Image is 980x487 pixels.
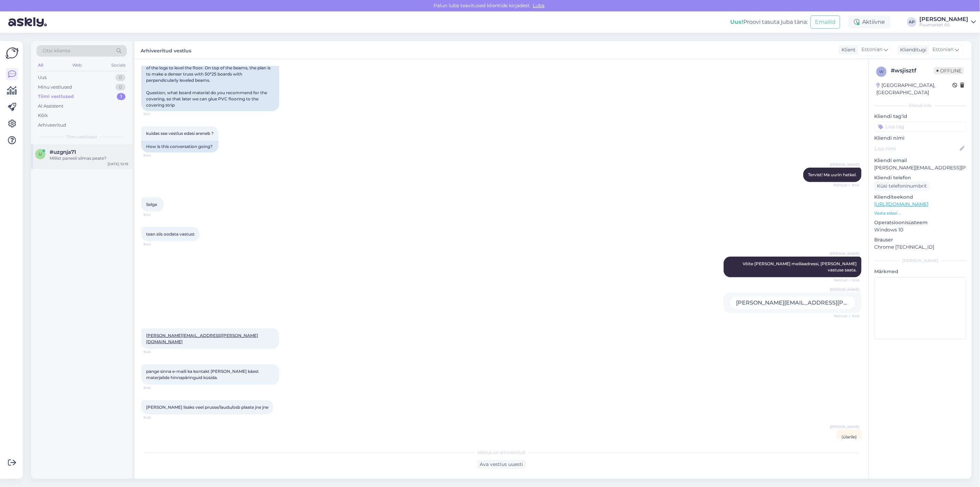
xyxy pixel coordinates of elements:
span: 9:41 [143,111,169,117]
div: We are renovating an old house, the floors are open and the logs are outside. The plan is to put ... [141,50,279,111]
div: 0 [115,84,125,91]
div: How is this conversation going? [141,141,218,152]
div: Klienditugi [897,46,927,53]
span: Nähtud ✓ 9:45 [834,278,859,283]
span: [PERSON_NAME] [830,162,859,167]
div: Web [71,61,83,70]
span: #uzgnja71 [50,149,76,155]
span: Nähtud ✓ 9:45 [834,314,859,319]
div: 0 [115,74,125,81]
span: Luba [531,2,547,9]
p: Brauser [874,236,966,243]
div: Kliendi info [874,102,966,109]
span: Nähtud ✓ 9:44 [834,182,859,188]
a: [PERSON_NAME]Puumarket AS [919,17,976,28]
div: Arhiveeritud [38,122,66,129]
div: AP [907,17,917,27]
div: Socials [110,61,127,70]
button: Emailid [810,16,840,29]
span: Estonian [932,46,953,53]
div: Küsi telefoninumbrit [874,181,930,191]
p: Kliendi nimi [874,135,966,142]
div: AI Assistent [38,103,63,110]
span: Otsi kliente [43,47,70,54]
span: 9:44 [143,212,169,217]
span: tean siis oodata vastust [146,231,195,237]
p: Kliendi email [874,157,966,164]
p: Vaata edasi ... [874,210,966,216]
div: # wsjisztf [891,67,934,75]
p: Kliendi tag'id [874,113,966,120]
input: Lisa nimi [875,145,958,152]
span: 9:45 [143,349,169,355]
span: u [39,151,42,157]
span: [PERSON_NAME] [830,287,859,292]
p: [PERSON_NAME][EMAIL_ADDRESS][PERSON_NAME][DOMAIN_NAME] [874,164,966,171]
span: [PERSON_NAME] [830,251,859,256]
p: Märkmed [874,268,966,275]
div: Puumarket AS [919,22,968,28]
p: Operatsioonisüsteem [874,219,966,226]
p: Chrome [TECHNICAL_ID] [874,243,966,251]
img: Askly Logo [6,47,19,60]
div: Kõik [38,112,48,119]
div: Minu vestlused [38,84,72,91]
div: Proovi tasuta juba täna: [730,18,808,26]
a: [URL][DOMAIN_NAME] [874,201,928,207]
div: Millist paneeli silmas peate? [50,155,128,161]
div: 1 [117,93,125,100]
span: pange sinna e-maili ka kontakt [PERSON_NAME] käest materjalide hinnapäringuid küsida. [146,369,260,380]
span: Tiimi vestlused [67,134,97,140]
span: [PERSON_NAME] lisaks veel prusse/laudu/osb plaate jne jne [146,405,268,410]
div: [PERSON_NAME] [919,17,968,22]
div: All [37,61,44,70]
div: [GEOGRAPHIC_DATA], [GEOGRAPHIC_DATA] [876,82,952,96]
span: 9:46 [143,415,169,420]
span: w [879,69,884,74]
span: (ülarile) [841,434,857,439]
div: Uus [38,74,47,81]
p: Kliendi telefon [874,174,966,181]
div: [PERSON_NAME][EMAIL_ADDRESS][PERSON_NAME][DOMAIN_NAME] [730,297,855,309]
span: Tervist! Ma uurin hetkel. [808,172,857,177]
a: [PERSON_NAME][EMAIL_ADDRESS][PERSON_NAME][DOMAIN_NAME] [146,333,258,344]
div: Tiimi vestlused [38,93,74,100]
span: Võite [PERSON_NAME] meiliaadressi, [PERSON_NAME] vastuse saata. [743,261,858,272]
div: [PERSON_NAME] [874,258,966,264]
span: Vestlus on arhiveeritud [478,449,525,456]
span: 9:44 [143,153,169,158]
p: Windows 10 [874,226,966,233]
div: Aktiivne [848,16,890,28]
span: 9:46 [143,385,169,390]
p: Klienditeekond [874,193,966,201]
span: Offline [934,67,964,74]
span: Selge [146,202,157,207]
div: [DATE] 10:19 [108,161,128,167]
input: Lisa tag [874,121,966,132]
div: Klient [839,46,856,53]
span: [PERSON_NAME] [830,424,859,429]
span: Estonian [861,46,882,53]
div: Ava vestlus uuesti [477,460,526,469]
span: kuidas see vestlus edasi areneb ? [146,131,214,136]
b: Uus! [730,19,743,25]
span: 9:44 [143,242,169,247]
label: Arhiveeritud vestlus [141,45,191,54]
